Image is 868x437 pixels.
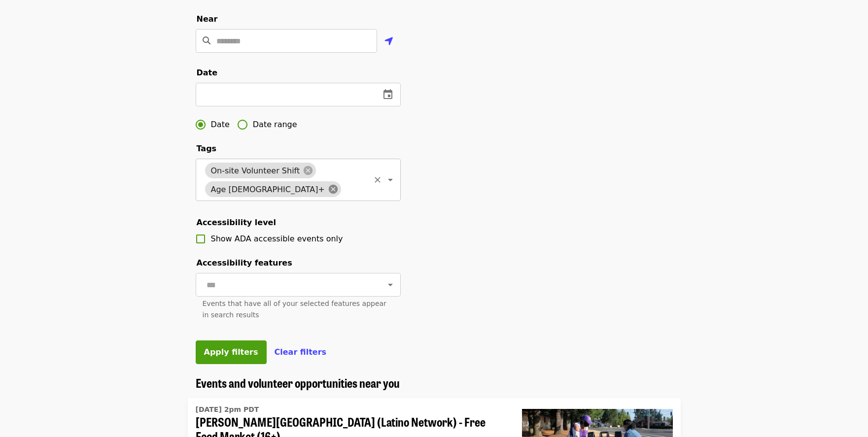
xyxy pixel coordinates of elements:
[197,14,218,24] span: Near
[205,181,341,197] div: Age [DEMOGRAPHIC_DATA]+
[383,173,397,187] button: Open
[197,258,292,268] span: Accessibility features
[383,278,397,292] button: Open
[205,166,306,175] span: On-site Volunteer Shift
[196,404,259,415] time: [DATE] 2pm PDT
[197,218,276,227] span: Accessibility level
[275,347,327,357] span: Clear filters
[275,346,327,358] button: Clear filters
[377,30,401,54] button: Use my location
[216,29,377,53] input: Location
[211,119,230,131] span: Date
[197,144,217,153] span: Tags
[371,173,384,187] button: Clear
[203,36,210,45] i: search icon
[196,374,400,391] span: Events and volunteer opportunities near you
[384,35,393,47] i: location-arrow icon
[211,234,343,243] span: Show ADA accessible events only
[205,185,331,194] span: Age [DEMOGRAPHIC_DATA]+
[203,300,386,319] span: Events that have all of your selected features appear in search results
[376,83,400,106] button: change date
[204,347,258,357] span: Apply filters
[196,340,267,364] button: Apply filters
[197,68,218,77] span: Date
[205,163,316,178] div: On-site Volunteer Shift
[253,119,297,131] span: Date range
